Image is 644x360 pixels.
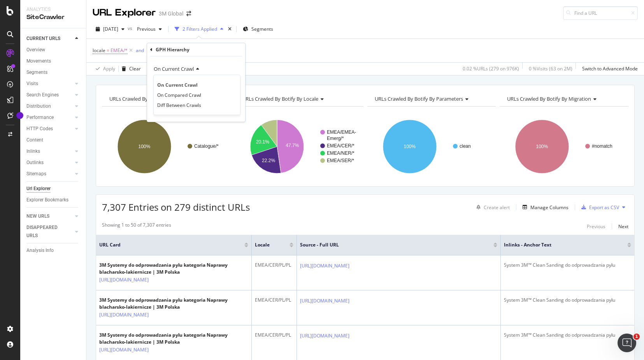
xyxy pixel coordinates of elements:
[26,68,47,77] div: Segments
[154,65,194,72] span: On Current Crawl
[618,223,628,230] div: Next
[156,46,190,53] div: GPH Hierarchy
[327,150,354,156] text: EMEA/NER/*
[463,65,519,72] div: 0.02 % URLs ( 279 on 976K )
[589,204,619,211] div: Export as CSV
[255,297,293,304] div: EMEA/CER/PL/PL
[255,241,278,248] span: locale
[618,334,636,352] iframe: Intercom live chat
[327,143,354,149] text: EMEA/CER/*
[504,332,631,339] div: System 3M™ Clean Sanding do odprowadzania pyłu
[300,332,349,340] a: [URL][DOMAIN_NAME]
[26,196,68,204] div: Explorer Bookmarks
[26,246,54,255] div: Analysis Info
[102,201,250,213] span: 7,307 Entries on 279 distinct URLs
[99,311,149,319] a: [URL][DOMAIN_NAME]
[240,23,276,35] button: Segments
[286,143,299,148] text: 47.7%
[587,222,605,231] button: Previous
[460,143,471,149] text: clean
[530,204,569,211] div: Manage Columns
[26,185,51,193] div: Url Explorer
[235,113,363,180] svg: A chart.
[109,95,193,102] span: URLs Crawled By Botify By pagetype
[26,91,59,99] div: Search Engines
[182,26,217,32] div: 2 Filters Applied
[26,170,46,178] div: Sitemaps
[504,262,631,269] div: System 3M™ Clean Sanding do odprowadzania pyłu
[186,11,191,16] div: arrow-right-arrow-left
[26,13,80,22] div: SiteCrawler
[592,143,612,149] text: #nomatch
[26,147,40,156] div: Inlinks
[102,113,231,180] svg: A chart.
[26,136,43,144] div: Content
[26,114,73,122] a: Performance
[26,147,73,156] a: Inlinks
[26,114,54,122] div: Performance
[242,95,318,102] span: URLs Crawled By Botify By locale
[26,57,51,65] div: Movements
[633,334,640,340] span: 1
[134,23,165,35] button: Previous
[26,91,73,99] a: Search Engines
[578,201,619,213] button: Export as CSV
[172,23,226,35] button: 2 Filters Applied
[327,129,356,135] text: EMEA/EMEA-
[504,241,616,248] span: Inlinks - Anchor Text
[404,144,416,149] text: 100%
[139,144,151,149] text: 100%
[26,80,73,88] a: Visits
[300,262,349,270] a: [URL][DOMAIN_NAME]
[251,26,273,32] span: Segments
[26,35,73,43] a: CURRENT URLS
[505,93,621,105] h4: URLs Crawled By Botify By migration
[26,6,80,13] div: Analytics
[519,203,569,212] button: Manage Columns
[103,26,118,32] span: 2025 Sep. 21st
[26,125,73,133] a: HTTP Codes
[159,10,183,17] div: 3M Global
[26,196,81,204] a: Explorer Bookmarks
[256,139,269,145] text: 20.1%
[16,112,23,119] div: Tooltip anchor
[119,63,141,75] button: Clear
[26,102,73,110] a: Distribution
[93,6,156,19] div: URL Explorer
[500,113,628,180] svg: A chart.
[579,63,638,75] button: Switch to Advanced Mode
[26,159,73,167] a: Outlinks
[367,113,496,180] svg: A chart.
[99,346,149,354] a: [URL][DOMAIN_NAME]
[26,80,38,88] div: Visits
[157,102,201,108] span: Diff Between Crawls
[136,47,144,54] button: and
[26,46,81,54] a: Overview
[26,170,73,178] a: Sitemaps
[93,23,128,35] button: [DATE]
[136,47,144,54] div: and
[26,46,45,54] div: Overview
[134,26,156,32] span: Previous
[93,63,115,75] button: Apply
[582,65,638,72] div: Switch to Advanced Mode
[504,297,631,304] div: System 3M™ Clean Sanding do odprowadzania pyłu
[26,68,81,77] a: Segments
[375,95,463,102] span: URLs Crawled By Botify By parameters
[26,246,81,255] a: Analysis Info
[255,332,293,339] div: EMEA/CER/PL/PL
[536,144,548,149] text: 100%
[618,222,628,231] button: Next
[26,102,51,110] div: Distribution
[240,93,356,105] h4: URLs Crawled By Botify By locale
[26,185,81,193] a: Url Explorer
[26,224,66,240] div: DISAPPEARED URLS
[26,136,81,144] a: Content
[473,201,510,213] button: Create alert
[107,47,109,54] span: =
[373,93,489,105] h4: URLs Crawled By Botify By parameters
